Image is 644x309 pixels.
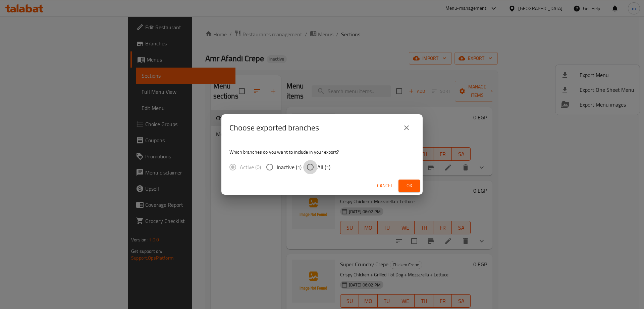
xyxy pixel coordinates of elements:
[240,163,261,171] span: Active (0)
[377,182,393,190] span: Cancel
[229,149,415,155] p: Which branches do you want to include in your export?
[317,163,330,171] span: All (1)
[398,120,415,136] button: close
[229,122,319,133] h2: Choose exported branches
[277,163,302,171] span: Inactive (1)
[374,180,396,192] button: Cancel
[404,182,415,190] span: Ok
[398,180,420,192] button: Ok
